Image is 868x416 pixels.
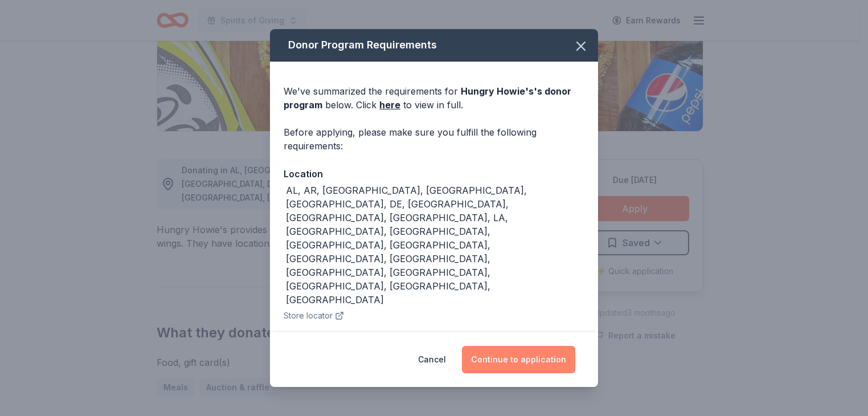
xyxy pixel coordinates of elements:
a: here [379,98,400,112]
div: Before applying, please make sure you fulfill the following requirements: [284,125,584,153]
div: AL, AR, [GEOGRAPHIC_DATA], [GEOGRAPHIC_DATA], [GEOGRAPHIC_DATA], DE, [GEOGRAPHIC_DATA], [GEOGRAPH... [286,183,584,307]
div: We've summarized the requirements for below. Click to view in full. [284,84,584,112]
button: Cancel [418,346,446,373]
button: Continue to application [462,346,575,373]
div: Donor Program Requirements [270,29,598,62]
button: Store locator [284,309,344,323]
div: Location [284,166,584,181]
